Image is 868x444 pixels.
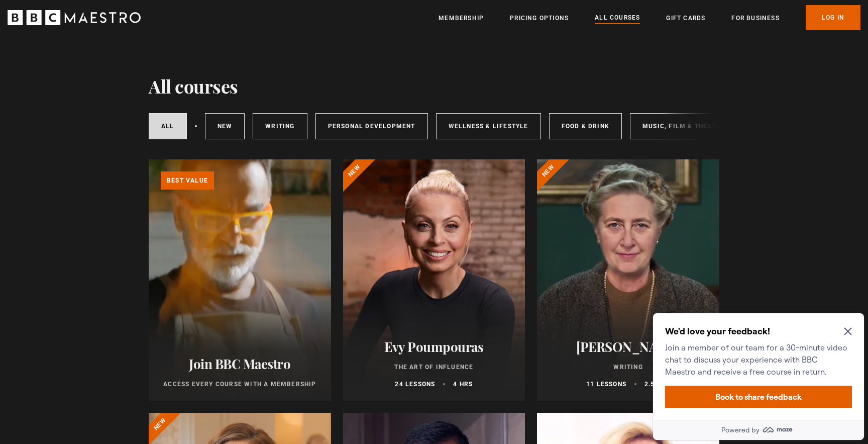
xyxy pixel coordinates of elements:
[644,380,670,389] p: 2.5 hrs
[253,113,307,139] a: Writing
[549,113,622,139] a: Food & Drink
[395,380,435,389] p: 24 lessons
[343,159,525,401] a: Evy Poumpouras The Art of Influence 24 lessons 4 hrs New
[8,10,141,25] svg: BBC Maestro
[549,339,707,354] h2: [PERSON_NAME]
[16,76,203,99] button: Book to share feedback
[666,13,705,23] a: Gift Cards
[439,13,484,23] a: Membership
[4,4,215,131] div: Optional study invitation
[315,113,428,139] a: Personal Development
[149,113,187,139] a: All
[586,380,626,389] p: 11 lessons
[630,113,737,139] a: Music, Film & Theatre
[537,159,719,401] a: [PERSON_NAME] Writing 11 lessons 2.5 hrs New
[16,32,199,68] p: Join a member of our team for a 30-minute video chat to discuss your experience with BBC Maestro ...
[806,5,860,30] a: Log In
[205,113,245,139] a: New
[731,13,779,23] a: For business
[510,13,569,23] a: Pricing Options
[355,363,513,372] p: The Art of Influence
[355,339,513,354] h2: Evy Poumpouras
[149,75,238,97] h1: All courses
[4,111,215,131] a: Powered by maze
[161,171,214,190] p: Best value
[549,363,707,372] p: Writing
[595,13,640,24] a: All Courses
[195,18,203,26] button: Close Maze Prompt
[439,5,860,30] nav: Primary
[16,16,199,28] h2: We'd love your feedback!
[453,380,473,389] p: 4 hrs
[436,113,541,139] a: Wellness & Lifestyle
